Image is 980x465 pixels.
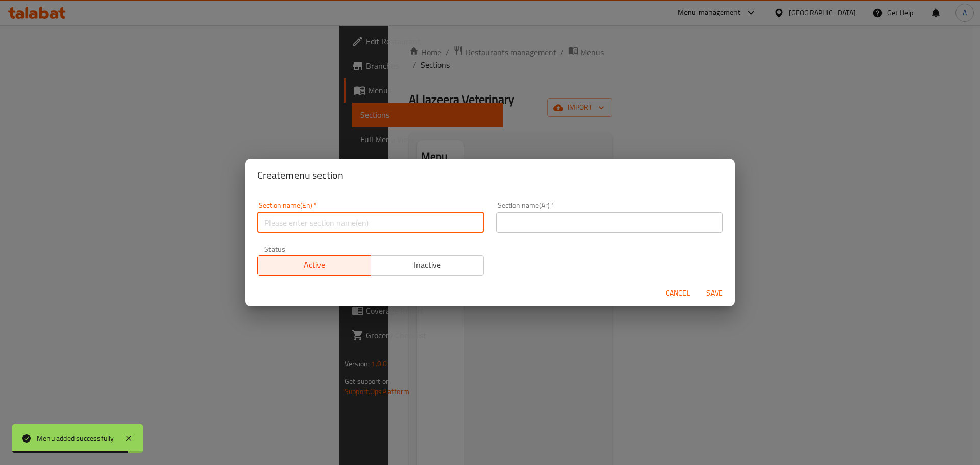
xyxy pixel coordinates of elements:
[496,212,723,233] input: Please enter section name(ar)
[375,258,480,273] span: Inactive
[257,255,371,276] button: Active
[257,167,723,183] h2: Create menu section
[661,284,694,303] button: Cancel
[371,255,484,276] button: Inactive
[37,433,114,444] div: Menu added successfully
[262,258,367,273] span: Active
[702,287,727,300] span: Save
[257,212,484,233] input: Please enter section name(en)
[666,287,690,300] span: Cancel
[698,284,731,303] button: Save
